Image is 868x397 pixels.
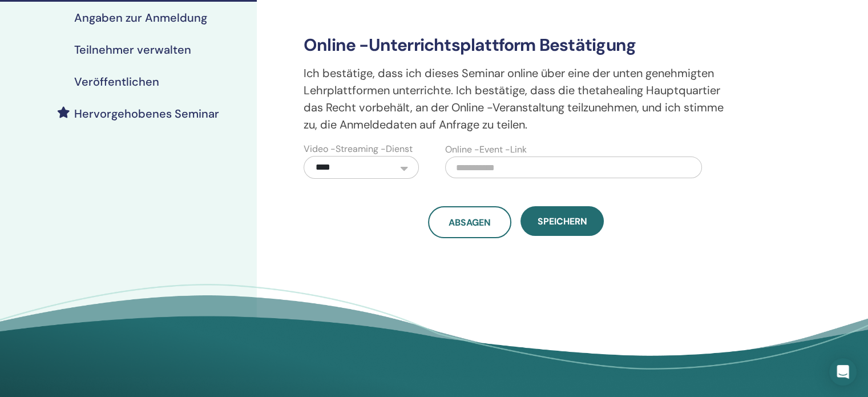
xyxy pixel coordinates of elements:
a: Absagen [428,206,511,238]
label: Video -Streaming -Dienst [304,142,413,156]
button: Speichern [520,206,604,236]
span: Speichern [538,215,587,227]
h4: Veröffentlichen [74,75,159,89]
p: Ich bestätige, dass ich dieses Seminar online über eine der unten genehmigten Lehrplattformen unt... [297,65,735,133]
label: Online -Event -Link [445,143,527,157]
h4: Hervorgehobenes Seminar [74,107,219,121]
span: Absagen [449,216,491,228]
h4: Angaben zur Anmeldung [74,11,207,25]
h3: Online -Unterrichtsplattform Bestätigung [297,35,735,55]
h4: Teilnehmer verwalten [74,43,191,57]
div: Open Intercom Messenger [829,358,857,386]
